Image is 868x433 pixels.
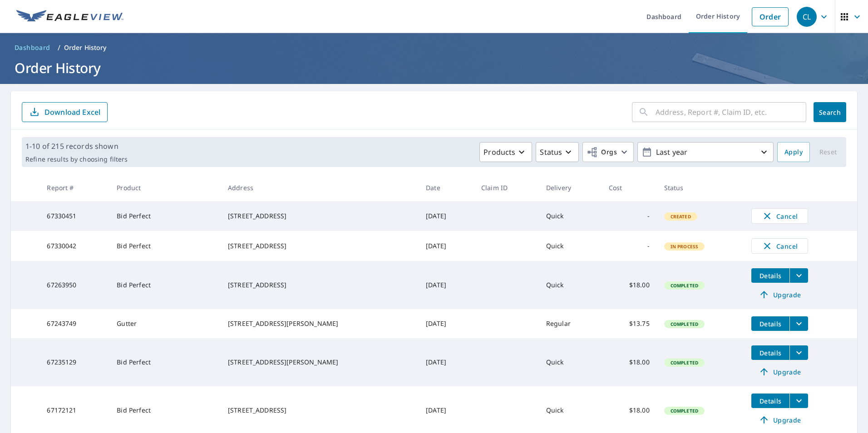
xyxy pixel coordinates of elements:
button: Products [479,142,532,162]
button: filesDropdownBtn-67235129 [789,345,808,360]
button: detailsBtn-67235129 [751,345,789,360]
button: Cancel [751,208,808,224]
a: Order [752,7,789,26]
button: Download Excel [22,102,108,122]
div: [STREET_ADDRESS] [228,212,411,221]
td: Bid Perfect [109,338,221,386]
p: Order History [64,43,107,52]
th: Date [419,174,474,201]
button: detailsBtn-67243749 [751,316,789,331]
td: Quick [539,261,602,309]
button: Last year [637,142,774,162]
span: Upgrade [757,366,803,377]
span: Search [821,108,839,117]
span: Apply [784,147,803,158]
th: Claim ID [474,174,539,201]
td: Quick [539,201,602,231]
button: Apply [777,142,810,162]
th: Status [657,174,744,201]
td: Bid Perfect [109,231,221,261]
p: 1-10 of 215 records shown [25,141,128,152]
th: Delivery [539,174,602,201]
a: Upgrade [751,287,808,302]
span: In Process [665,243,704,250]
span: Cancel [761,211,799,221]
td: [DATE] [419,201,474,231]
p: Download Excel [44,107,100,117]
td: 67330042 [39,231,109,261]
td: Gutter [109,309,221,338]
td: - [602,231,657,261]
th: Address [221,174,419,201]
span: Details [757,349,784,357]
span: Completed [665,359,704,366]
td: $13.75 [602,309,657,338]
button: Cancel [751,238,808,254]
td: 67263950 [39,261,109,309]
th: Cost [602,174,657,201]
button: detailsBtn-67172121 [751,394,789,408]
img: EV Logo [16,10,123,24]
span: Upgrade [757,414,803,425]
div: [STREET_ADDRESS][PERSON_NAME] [228,358,411,367]
a: Upgrade [751,413,808,427]
div: [STREET_ADDRESS] [228,280,411,290]
th: Product [109,174,221,201]
span: Details [757,397,784,405]
td: [DATE] [419,309,474,338]
button: detailsBtn-67263950 [751,268,789,283]
button: filesDropdownBtn-67243749 [789,316,808,331]
span: Completed [665,321,704,327]
h1: Order History [11,59,857,77]
p: Status [540,147,562,157]
p: Refine results by choosing filters [25,155,128,163]
td: Regular [539,309,602,338]
span: Cancel [761,241,799,251]
th: Report # [39,174,109,201]
span: Completed [665,282,704,289]
span: Details [757,320,784,328]
li: / [58,42,60,53]
td: $18.00 [602,338,657,386]
button: Search [814,102,846,122]
button: Status [536,142,579,162]
p: Last year [652,144,759,160]
nav: breadcrumb [11,40,857,55]
input: Address, Report #, Claim ID, etc. [656,99,806,125]
button: filesDropdownBtn-67263950 [789,268,808,283]
td: 67235129 [39,338,109,386]
span: Orgs [587,147,617,158]
span: Details [757,271,784,280]
td: Quick [539,338,602,386]
span: Completed [665,408,704,414]
td: Quick [539,231,602,261]
span: Upgrade [757,289,803,300]
td: Bid Perfect [109,261,221,309]
span: Dashboard [15,43,50,52]
p: Products [483,147,515,157]
td: [DATE] [419,261,474,309]
button: Orgs [582,142,634,162]
td: 67243749 [39,309,109,338]
a: Upgrade [751,364,808,379]
div: CL [797,7,817,27]
td: Bid Perfect [109,201,221,231]
td: $18.00 [602,261,657,309]
div: [STREET_ADDRESS] [228,241,411,251]
button: filesDropdownBtn-67172121 [789,394,808,408]
span: Created [665,213,696,220]
a: Dashboard [11,40,54,55]
td: [DATE] [419,338,474,386]
div: [STREET_ADDRESS][PERSON_NAME] [228,319,411,328]
td: - [602,201,657,231]
td: [DATE] [419,231,474,261]
div: [STREET_ADDRESS] [228,406,411,415]
td: 67330451 [39,201,109,231]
